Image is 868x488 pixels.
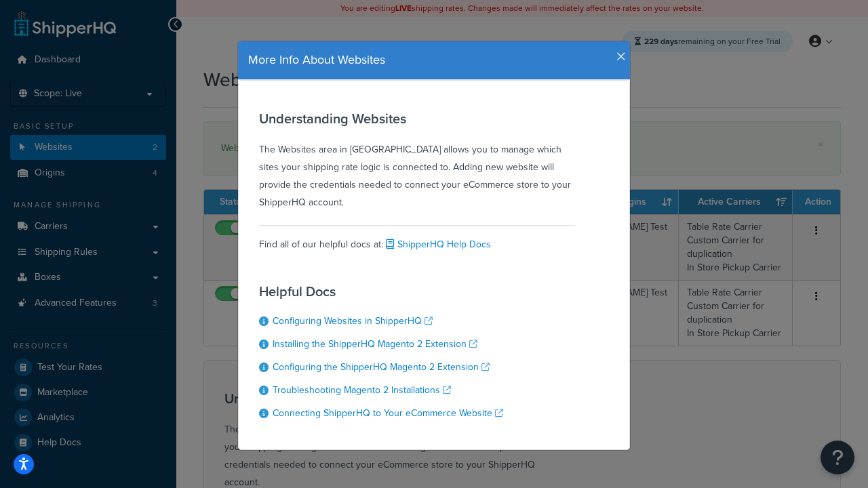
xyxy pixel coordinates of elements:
a: Configuring the ShipperHQ Magento 2 Extension [273,360,490,374]
a: Connecting ShipperHQ to Your eCommerce Website [273,406,503,420]
a: Configuring Websites in ShipperHQ [273,314,433,328]
h4: More Info About Websites [248,52,620,69]
a: Installing the ShipperHQ Magento 2 Extension [273,337,477,351]
a: Troubleshooting Magento 2 Installations [273,383,451,397]
h3: Helpful Docs [259,284,503,299]
a: ShipperHQ Help Docs [383,237,491,251]
h3: Understanding Websites [259,111,575,126]
div: Find all of our helpful docs at: [259,225,575,253]
div: The Websites area in [GEOGRAPHIC_DATA] allows you to manage which sites your shipping rate logic ... [259,111,575,211]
